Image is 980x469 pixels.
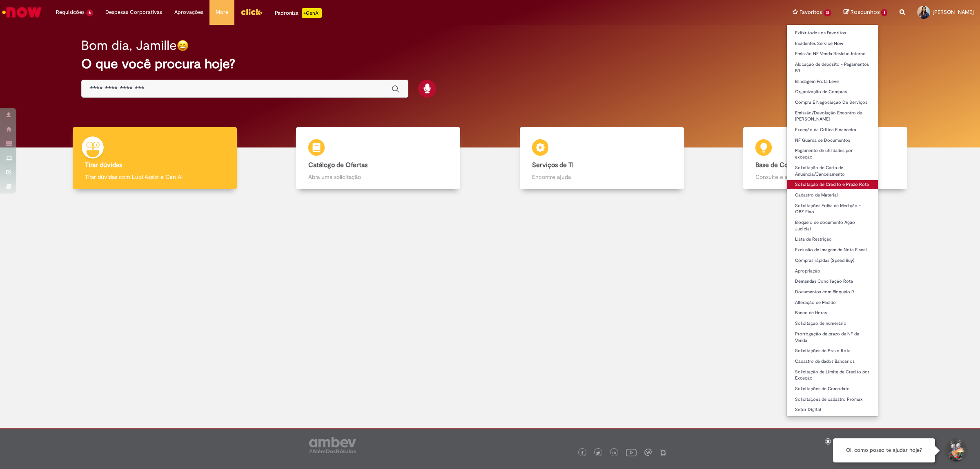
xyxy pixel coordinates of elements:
[787,87,878,96] a: Organização de Compras
[787,218,878,233] a: Bloqueio de documento Ação Judicial
[787,288,878,297] a: Documentos com Bloqueio R
[787,136,878,145] a: NF Guarda de Documentos
[490,127,714,190] a: Serviços de TI Encontre ajuda
[787,98,878,107] a: Compra E Negociação De Serviços
[844,9,887,16] a: Rascunhos
[612,451,617,456] img: logo_footer_linkedin.png
[755,173,895,181] p: Consulte e aprenda
[787,357,878,366] a: Cadastro de dados Bancários
[43,127,267,190] a: Tirar dúvidas Tirar dúvidas com Lupi Assist e Gen Ai
[800,8,822,16] span: Favoritos
[659,449,667,456] img: logo_footer_naosei.png
[787,235,878,244] a: Lista de Restrição
[596,451,600,455] img: logo_footer_twitter.png
[644,449,652,456] img: logo_footer_workplace.png
[787,277,878,286] a: Demandas Conciliação Rota
[81,57,899,71] h2: O que você procura hoje?
[241,6,263,18] img: click_logo_yellow_360x200.png
[881,9,887,16] span: 1
[714,127,938,190] a: Base de Conhecimento Consulte e aprenda
[532,173,672,181] p: Encontre ajuda
[786,25,879,417] ul: Favoritos
[216,8,228,16] span: More
[787,256,878,265] a: Compras rápidas (Speed Buy)
[851,8,880,16] span: Rascunhos
[787,319,878,328] a: Solicitação de numerário
[267,127,490,190] a: Catálogo de Ofertas Abra uma solicitação
[787,125,878,134] a: Exceção da Crítica Financeira
[787,60,878,75] a: Alocação de depósito - Pagamentos BR
[174,8,203,16] span: Aprovações
[85,173,225,181] p: Tirar dúvidas com Lupi Assist e Gen Ai
[787,368,878,383] a: Solicitação de Limite de Credito por Exceção
[85,161,122,169] b: Tirar dúvidas
[787,49,878,58] a: Emissão NF Venda Resíduo Interno
[309,437,356,453] img: logo_footer_ambev_rotulo_gray.png
[787,191,878,200] a: Cadastro de Material
[787,29,878,38] a: Exibir todos os Favoritos
[275,8,322,18] div: Padroniza
[787,330,878,345] a: Prorrogação de prazo de NF de Venda
[787,308,878,317] a: Banco de Horas
[86,9,93,16] span: 6
[787,346,878,355] a: Solicitações de Prazo Rota
[787,384,878,393] a: Solicitações de Comodato
[787,246,878,255] a: Exclusão de Imagem de Nota Fiscal
[787,267,878,276] a: Apropriação
[824,9,832,16] span: 31
[787,180,878,189] a: Solicitação de Crédito e Prazo Rota
[532,161,574,169] b: Serviços de TI
[56,8,85,16] span: Requisições
[787,201,878,217] a: Solicitações Folha de Medição - OBZ Fixo
[302,8,322,18] p: +GenAi
[833,438,935,462] div: Oi, como posso te ajudar hoje?
[787,77,878,86] a: Blindagem Frota Leve
[787,109,878,124] a: Emissão/Devolução Encontro de [PERSON_NAME]
[626,447,637,458] img: logo_footer_youtube.png
[943,438,968,463] button: Iniciar Conversa de Suporte
[787,298,878,307] a: Alteração de Pedido
[787,395,878,404] a: Solicitações de cadastro Promax
[81,38,177,53] h2: Bom dia, Jamille
[787,405,878,414] a: Setor Digital
[787,163,878,179] a: Solicitação de Carta de Anuência/Cancelamento
[755,161,823,169] b: Base de Conhecimento
[933,9,974,16] span: [PERSON_NAME]
[1,4,43,20] img: ServiceNow
[787,146,878,161] a: Pagamento de utilidades por exceção
[308,173,448,181] p: Abra uma solicitação
[308,161,367,169] b: Catálogo de Ofertas
[105,8,162,16] span: Despesas Corporativas
[787,39,878,48] a: Incidentes Service Now
[177,40,189,51] img: happy-face.png
[580,451,584,455] img: logo_footer_facebook.png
